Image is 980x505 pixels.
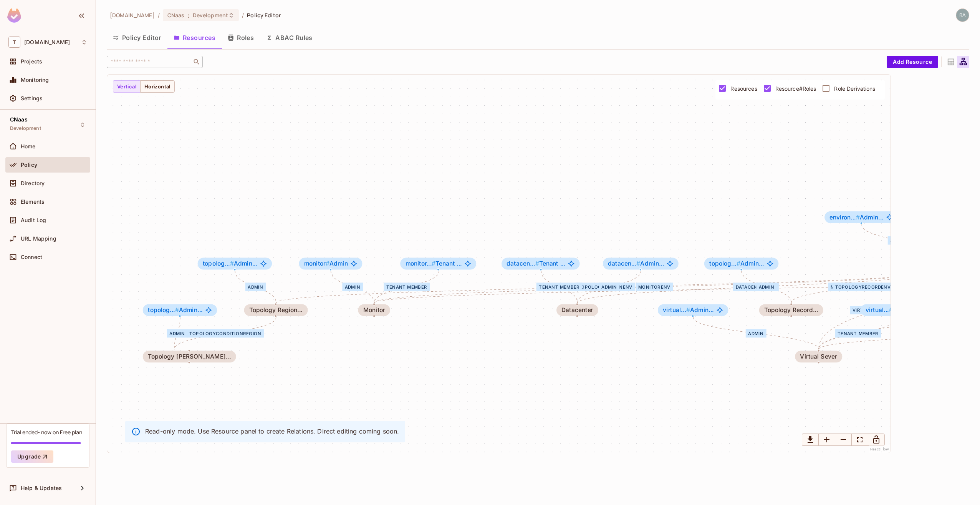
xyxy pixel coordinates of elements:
div: Small button group [802,434,885,446]
span: datacenter#gslbAdmin [603,258,679,270]
button: Zoom In [818,434,835,446]
button: Horizontal [140,80,175,93]
button: Fit View [851,434,868,446]
span: topolog... [203,260,234,267]
span: T [8,37,20,48]
span: datacen... [608,260,640,267]
span: : [187,12,190,18]
button: Zoom Out [835,434,852,446]
div: Tenant Member [835,329,881,337]
g: Edge from topologyRecord#gslbAdmin to topologyRecord [742,271,791,303]
div: Small button group [113,80,175,93]
span: Policy [21,162,37,168]
span: Connect [21,254,42,260]
button: Resources [167,28,222,47]
span: datacenter [556,304,598,316]
span: # [535,260,539,267]
span: Settings [21,95,43,101]
g: Edge from datacenter#gslbAdmin to datacenter [578,271,641,303]
span: URL Mapping [21,236,56,242]
div: environment#gslbAdmin [824,211,898,223]
span: Tenant ... [507,260,565,267]
div: topologyConditionRegion [187,329,264,337]
div: Tenant Member [384,282,429,291]
div: datacenter#tenantMember [502,258,580,270]
div: Admin [342,282,363,291]
button: Policy Editor [107,28,167,47]
div: Topology Record... [764,307,818,314]
div: Virtual Sever [800,353,837,360]
span: Tenant ... [866,307,919,314]
div: Tenant Member [536,282,582,291]
span: topolog... [709,260,740,267]
span: Resource#Roles [775,85,816,92]
span: # [889,306,893,314]
button: Upgrade [11,450,53,463]
span: monitor... [406,260,436,267]
g: Edge from virtualServer#gslbAdmin to virtualServer [693,317,818,350]
span: Development [193,12,228,19]
span: monitor#gslbAdmin [299,258,362,270]
span: # [326,260,329,267]
g: Edge from environment#gslbAdmin to environment [862,224,934,257]
span: Admin... [203,260,258,267]
span: virtual... [663,306,690,314]
span: Admin [304,260,348,267]
span: Help & Updates [21,485,62,491]
span: key: topologyCondition name: Topology Condition [143,351,236,362]
span: Admin... [148,307,203,314]
span: Projects [21,58,42,65]
button: Roles [222,28,260,47]
div: virtualServer [795,351,842,362]
span: Tenant ... [406,260,462,267]
g: Edge from topologyRegion#gslbAdmin to topologyRegion [235,271,276,303]
span: Resources [730,85,757,92]
span: the active workspace [110,12,155,19]
button: ABAC Rules [260,28,319,47]
span: topologyRecord#gslbAdmin [704,258,778,270]
span: monitor [304,260,329,267]
span: CNaas [10,116,28,123]
div: Topology Region... [249,307,303,314]
div: monitorTenant [828,282,876,291]
span: Admin... [709,260,764,267]
span: # [230,260,234,267]
div: monitor [358,304,390,316]
button: Add Resource [887,56,938,68]
div: Admin [599,282,619,291]
div: topologyRegionEnv [576,282,635,291]
div: topologyRegion#gslbAdmin [198,258,272,270]
span: Admin... [829,214,884,221]
div: Admin [888,236,908,245]
span: key: topologyRecord name: Topology Record [759,304,823,316]
div: Admin [756,282,776,291]
span: Admin... [663,307,714,314]
g: Edge from monitor#tenantMember to monitor [374,271,439,303]
span: monitor#tenantMember [400,258,476,270]
span: Policy Editor [247,12,281,19]
span: Directory [21,180,45,186]
span: topolog... [148,306,179,314]
span: virtual... [866,306,893,314]
span: topologyCondition#gslbAdmin [143,304,217,316]
li: / [158,12,160,19]
div: virtualServerEnv [850,306,903,314]
button: Lock Graph [868,434,885,446]
span: key: topologyRegion name: Topology Region [244,304,308,316]
span: virtualServer#gslbAdmin [658,304,728,316]
div: Admin [245,282,266,291]
div: topologyRecordEnv [833,282,893,291]
button: Download graph as image [802,434,819,446]
span: Monitoring [21,77,49,83]
a: React Flow attribution [870,447,889,451]
g: Edge from topologyCondition#gslbAdmin to topologyCondition [174,317,180,350]
button: Vertical [113,80,141,93]
p: Read-only mode. Use Resource panel to create Relations. Direct editing coming soon. [145,427,399,435]
div: Topology [PERSON_NAME]... [148,353,231,360]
